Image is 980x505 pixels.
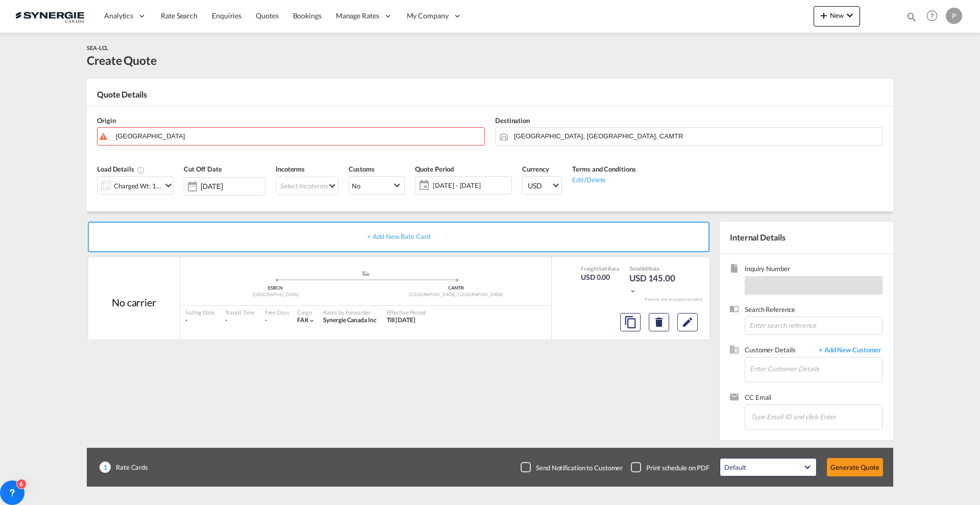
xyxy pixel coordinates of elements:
span: My Company [407,11,449,21]
div: No carrier [112,295,156,309]
span: - [749,281,752,290]
span: Load Details [97,165,145,173]
span: [DATE] - [DATE] [430,178,511,193]
span: Cut Off Date [184,165,222,173]
span: CC Email [745,393,883,404]
div: USD 0.00 [581,272,619,282]
button: icon-plus 400-fgNewicon-chevron-down [814,6,860,27]
button: Generate Quote [827,458,883,476]
md-select: Select Incoterms [276,177,338,195]
span: New [818,11,856,19]
input: Chips input. [751,406,853,427]
span: Search Reference [745,305,883,317]
div: Total Rate [629,265,680,272]
md-icon: icon-chevron-down [162,179,175,191]
div: Charged Wt: 1.44 W/M [114,179,162,193]
div: ESBCN [185,285,366,292]
span: FAK [297,316,309,324]
div: Print schedule on PDF [646,463,709,472]
div: Freight Rate [581,265,619,272]
md-select: Select Customs: No [349,176,405,195]
div: CAMTR [366,285,547,292]
span: Quote Period [415,165,454,173]
span: + Add New Customer [814,345,883,357]
span: Synergie Canada Inc [323,316,376,324]
div: Synergie Canada Inc [323,316,376,325]
div: Cargo [297,308,316,316]
span: Destination [495,116,530,125]
div: No [352,182,360,190]
span: + Add New Rate Card [367,232,430,241]
span: Manage Rates [336,11,379,21]
div: icon-magnify [906,11,917,27]
md-icon: icon-calendar [415,179,428,191]
span: Rate Cards [111,463,148,472]
div: Help [923,7,946,26]
span: Rate Search [161,11,198,20]
span: Customer Details [745,345,814,357]
span: Quotes [256,11,278,20]
span: Till [DATE] [387,316,415,324]
span: Sell [641,266,649,272]
button: Copy [620,313,641,331]
span: Origin [97,116,115,125]
div: Default [724,463,746,471]
div: - [225,316,255,325]
div: Edit/Delete [572,174,635,184]
span: USD [528,181,551,191]
md-icon: icon-magnify [906,11,917,22]
md-icon: Chargeable Weight [137,166,145,174]
span: Bookings [293,11,322,20]
div: [GEOGRAPHIC_DATA] [185,292,366,298]
md-icon: icon-plus 400-fg [818,9,830,21]
div: Send Notification to Customer [536,463,623,472]
div: Internal Details [720,222,893,253]
input: Search by Door/Port [116,127,479,145]
button: Edit [677,313,698,331]
md-input-container: Barcelona, ESBCN [97,127,485,146]
span: Analytics [104,11,133,21]
div: Charged Wt: 1.44 W/Micon-chevron-down [97,176,174,195]
md-icon: assets/icons/custom/copyQuote.svg [624,316,636,328]
div: USD 145.00 [629,272,680,297]
div: Create Quote [87,52,157,68]
span: Customs [349,165,374,173]
span: Inquiry Number [745,264,883,276]
input: Enter search reference [745,317,883,335]
div: [GEOGRAPHIC_DATA], [GEOGRAPHIC_DATA] [366,292,547,298]
md-select: Select Currency: $ USDUnited States Dollar [522,176,562,195]
div: Sailing Date [185,308,215,316]
span: Enquiries [212,11,241,20]
button: Delete [649,313,669,331]
div: Free Days [265,308,289,316]
md-input-container: Montreal, QC, CAMTR [495,127,883,146]
div: P [946,8,962,24]
md-icon: assets/icons/custom/ship-fill.svg [360,271,372,276]
span: Help [923,7,941,25]
md-checkbox: Checkbox No Ink [631,462,709,472]
div: + Add New Rate Card [88,222,709,252]
md-checkbox: Checkbox No Ink [521,462,623,472]
md-chips-wrap: Chips container. Enter the text area, then type text, and press enter to add a chip. [749,405,882,427]
span: Currency [522,165,549,173]
div: - [265,316,267,325]
md-icon: icon-chevron-down [844,9,856,21]
div: Till 20 Sep 2025 [387,316,415,325]
span: 1 [100,462,111,473]
div: Transit Time [225,308,255,316]
span: SEA-LCL [87,44,108,51]
div: Rates by Forwarder [323,308,376,316]
span: Terms and Conditions [572,165,635,173]
img: 1f56c880d42311ef80fc7dca854c8e59.png [15,5,84,28]
div: - [185,316,215,325]
div: Quote Details [87,89,893,105]
md-icon: icon-chevron-down [629,287,636,295]
input: Select [201,182,265,190]
md-icon: icon-chevron-down [308,317,315,324]
div: Remark and Inclusion included [637,297,709,302]
span: [DATE] - [DATE] [433,181,509,190]
input: Search by Door/Port [514,127,877,145]
input: Enter Customer Details [750,357,882,380]
div: Effective Period [387,308,426,316]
